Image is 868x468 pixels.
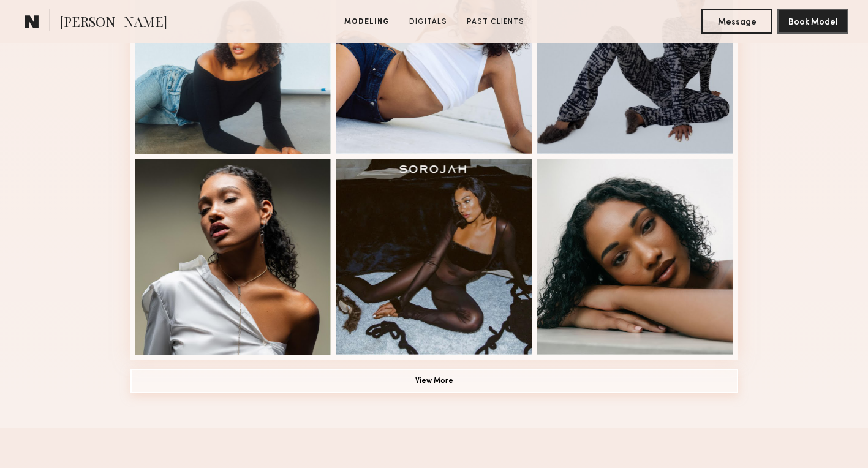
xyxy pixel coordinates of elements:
a: Digitals [404,17,452,28]
a: Book Model [777,16,848,26]
a: Past Clients [462,17,529,28]
a: Modeling [339,17,394,28]
button: Message [701,9,772,34]
span: [PERSON_NAME] [59,12,167,34]
button: View More [130,369,738,393]
button: Book Model [777,9,848,34]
